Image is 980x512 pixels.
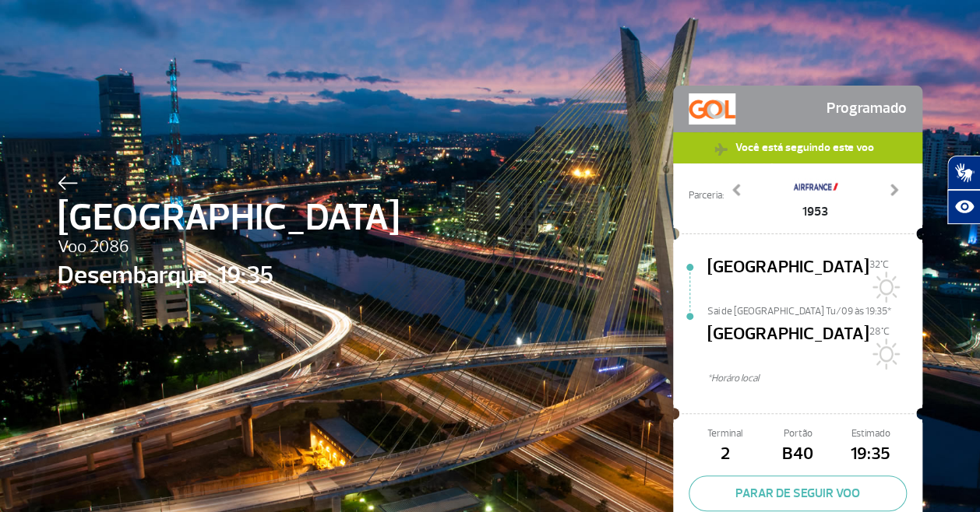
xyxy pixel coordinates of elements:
span: Desembarque: 19:35 [58,257,400,294]
span: Sai de [GEOGRAPHIC_DATA] Tu/09 às 19:35* [707,304,922,315]
span: [GEOGRAPHIC_DATA] [707,321,869,371]
span: B40 [761,441,834,468]
span: 2 [689,441,761,468]
span: *Horáro local [707,371,922,386]
button: Abrir recursos assistivos. [947,190,980,224]
span: [GEOGRAPHIC_DATA] [707,254,869,304]
span: Parceria: [689,188,724,203]
span: Estimado [834,426,907,441]
span: Programado [827,93,907,124]
span: [GEOGRAPHIC_DATA] [58,190,400,246]
span: Voo 2086 [58,234,400,261]
span: 1953 [792,202,839,221]
button: Abrir tradutor de língua de sinais. [947,156,980,190]
span: Você está seguindo este voo [728,132,882,162]
button: PARAR DE SEGUIR VOO [689,475,907,511]
img: Sol [869,338,900,370]
span: Portão [761,426,834,441]
div: Plugin de acessibilidade da Hand Talk. [947,156,980,224]
span: Terminal [689,426,761,441]
img: Sol [869,272,900,303]
span: 28°C [869,325,889,338]
span: 19:35 [834,441,907,468]
span: 32°C [869,258,888,271]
